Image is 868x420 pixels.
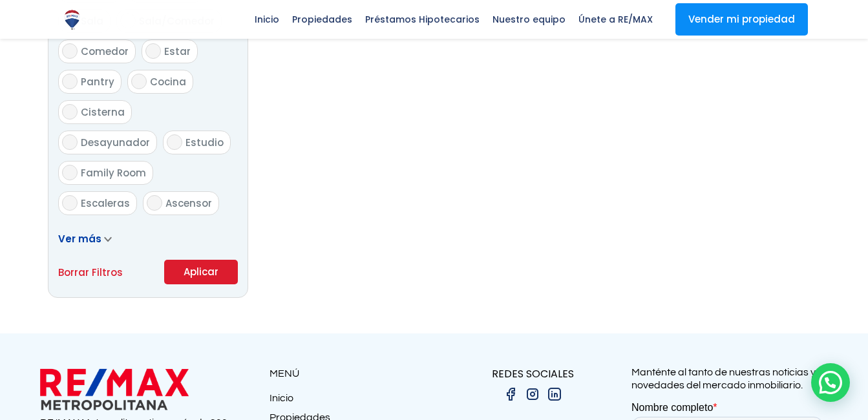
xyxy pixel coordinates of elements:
span: Inicio [248,10,286,29]
p: MENÚ [270,366,434,382]
input: Cisterna [62,104,78,120]
p: REDES SOCIALES [434,366,631,382]
span: Ascensor [165,196,212,210]
span: Cisterna [81,105,125,119]
span: Family Room [81,166,146,180]
a: Ver más [58,232,112,246]
img: facebook.png [503,386,518,402]
span: Desayunador [81,136,150,149]
a: Borrar Filtros [58,264,123,280]
input: Cocina [131,74,147,89]
input: Pantry [62,74,78,89]
span: Préstamos Hipotecarios [359,10,486,29]
span: Pantry [81,75,114,89]
input: Ascensor [147,195,162,211]
img: Logo de REMAX [61,8,83,31]
button: Aplicar [164,260,238,284]
img: instagram.png [525,386,540,402]
img: linkedin.png [547,386,562,402]
img: remax metropolitana logo [40,366,189,413]
span: Ver más [58,232,101,246]
span: Cocina [150,75,186,89]
a: Vender mi propiedad [675,3,808,36]
input: Family Room [62,165,78,180]
p: Manténte al tanto de nuestras noticias y novedades del mercado inmobiliario. [631,366,829,392]
input: Estudio [167,134,182,150]
span: Escaleras [81,196,130,210]
a: Inicio [270,392,434,411]
span: Estar [164,45,191,58]
span: Nuestro equipo [486,10,572,29]
input: Estar [145,43,161,59]
span: Comedor [81,45,129,58]
input: Desayunador [62,134,78,150]
input: Escaleras [62,195,78,211]
span: Únete a RE/MAX [572,10,659,29]
input: Comedor [62,43,78,59]
span: Propiedades [286,10,359,29]
span: Estudio [185,136,224,149]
